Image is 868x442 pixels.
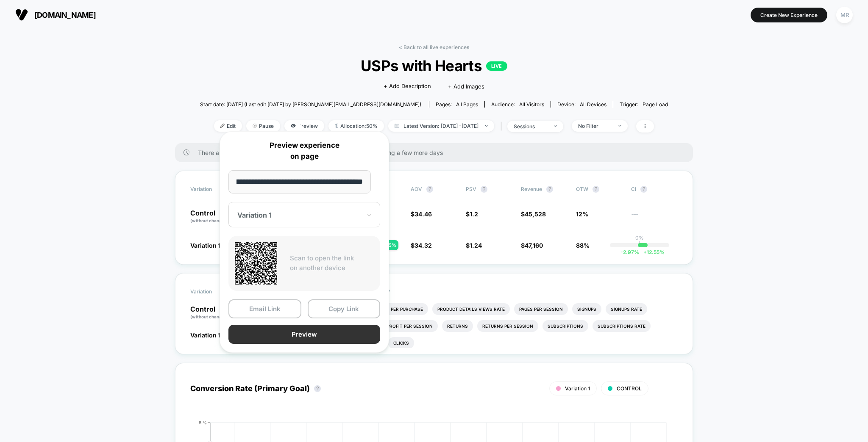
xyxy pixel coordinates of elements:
span: AOV [411,186,422,192]
span: Start date: [DATE] (Last edit [DATE] by [PERSON_NAME][EMAIL_ADDRESS][DOMAIN_NAME]) [200,101,421,108]
span: 34.46 [415,210,432,218]
span: 12.55 % [639,249,665,255]
li: Returns Per Session [477,320,538,332]
span: all pages [456,101,478,108]
p: Control [190,306,244,320]
span: All Visitors [519,101,544,108]
div: No Filter [578,123,612,129]
span: Variation 1 [190,242,220,249]
li: Items Per Purchase [371,303,428,315]
img: Visually logo [15,8,28,21]
span: There are still no statistically significant results. We recommend waiting a few more days [198,149,676,156]
button: [DOMAIN_NAME] [13,8,98,22]
span: Latest Version: [DATE] - [DATE] [388,120,494,132]
button: ? [314,385,321,392]
span: | [498,120,507,133]
span: USPs with Hearts [223,57,644,75]
button: Copy Link [308,299,381,318]
span: OTW [576,186,623,193]
a: < Back to all live experiences [399,44,469,50]
p: 0% [635,235,644,241]
span: 47,160 [525,242,543,249]
li: Profit Per Session [382,320,438,332]
span: Edit [214,120,242,132]
li: Signups Rate [606,303,647,315]
span: (without changes) [190,218,228,223]
span: Variation 1 [190,331,220,339]
span: $ [411,242,432,249]
p: Scan to open the link on another device [290,254,374,273]
span: --- [631,212,678,224]
button: ? [426,186,433,193]
span: 12% [576,210,588,218]
span: Allocation: 50% [328,120,384,132]
li: Clicks [388,337,414,349]
div: sessions [514,123,548,130]
p: Would like to see more reports? [314,288,678,295]
p: Preview experience on page [228,140,380,162]
span: + [643,249,647,255]
li: Subscriptions [542,320,588,332]
button: Create New Experience [751,8,827,22]
div: Audience: [491,101,544,108]
span: $ [466,210,478,218]
li: Returns [442,320,473,332]
button: ? [593,186,599,193]
span: Revenue [521,186,542,192]
span: 34.32 [415,242,432,249]
button: MR [834,6,855,24]
span: CONTROL [617,385,642,392]
span: $ [466,242,482,249]
p: LIVE [486,61,507,71]
span: 1.2 [470,210,478,218]
span: CI [631,186,678,193]
tspan: 8 % [199,420,207,425]
button: ? [546,186,553,193]
p: | [639,241,640,247]
span: 45,528 [525,210,546,218]
span: (without changes) [190,314,228,319]
img: end [618,125,621,127]
span: Variation [190,288,237,295]
div: Trigger: [620,101,668,108]
div: MR [836,7,853,23]
button: Preview [228,325,380,344]
span: Page Load [643,101,668,108]
div: Pages: [436,101,478,108]
p: Control [190,210,237,224]
span: Device: [551,101,613,108]
button: ? [481,186,487,193]
span: Variation 1 [565,385,590,392]
button: Email Link [228,299,301,318]
span: Variation [190,186,237,193]
li: Pages Per Session [514,303,568,315]
li: Signups [572,303,601,315]
span: Preview [284,120,324,132]
span: + Add Images [448,83,484,90]
li: Product Details Views Rate [432,303,510,315]
span: 88% [576,242,590,249]
span: $ [521,210,546,218]
li: Subscriptions Rate [593,320,651,332]
span: $ [411,210,432,218]
span: 1.24 [470,242,482,249]
span: all devices [580,101,606,108]
span: Pause [246,120,280,132]
span: -2.97 % [620,249,639,255]
span: [DOMAIN_NAME] [34,11,96,19]
span: $ [521,242,543,249]
img: end [485,125,488,127]
button: ? [640,186,647,193]
img: end [554,125,557,127]
span: PSV [466,186,476,192]
span: + Add Description [384,82,431,91]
